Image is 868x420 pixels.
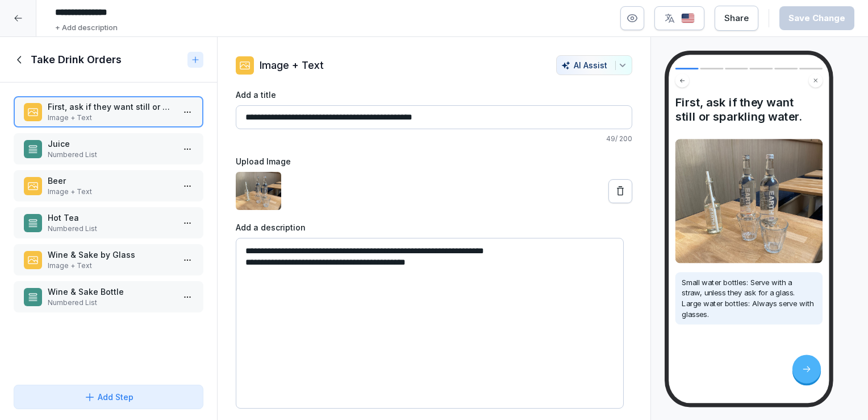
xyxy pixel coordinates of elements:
h1: Take Drink Orders [31,53,122,67]
div: Wine & Sake BottleNumbered List [14,281,203,312]
p: Numbered List [48,150,174,160]
p: Wine & Sake by Glass [48,249,174,261]
p: + Add description [55,22,118,34]
p: Beer [48,175,174,187]
p: Numbered List [48,298,174,308]
p: Numbered List [48,224,174,234]
button: Share [715,6,758,31]
div: Add Step [84,391,133,403]
div: AI Assist [561,60,627,70]
p: 49 / 200 [236,134,632,144]
p: Image + Text [260,57,324,73]
div: JuiceNumbered List [14,133,203,164]
img: la53354mdnxt69vc5junsof4.png [236,172,281,210]
div: BeerImage + Text [14,170,203,201]
label: Upload Image [236,155,632,167]
p: Hot Tea [48,212,174,224]
button: Add Step [14,385,203,409]
button: Save Change [779,6,854,30]
div: Wine & Sake by GlassImage + Text [14,244,203,275]
div: Share [724,12,749,24]
img: us.svg [681,13,695,24]
div: Save Change [788,12,845,24]
p: Image + Text [48,187,174,197]
p: Juice [48,138,174,150]
p: First, ask if they want still or sparkling water. [48,101,174,113]
label: Add a description [236,221,632,233]
button: AI Assist [556,55,632,75]
img: Image and Text preview image [675,139,823,263]
label: Add a title [236,89,632,101]
p: Small water bottles: Serve with a straw, unless they ask for a glass. Large water bottles: Always... [682,277,816,320]
div: Hot TeaNumbered List [14,207,203,238]
p: Image + Text [48,261,174,271]
p: Image + Text [48,113,174,123]
div: First, ask if they want still or sparkling water.Image + Text [14,96,203,127]
p: Wine & Sake Bottle [48,286,174,298]
h4: First, ask if they want still or sparkling water. [675,96,823,123]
